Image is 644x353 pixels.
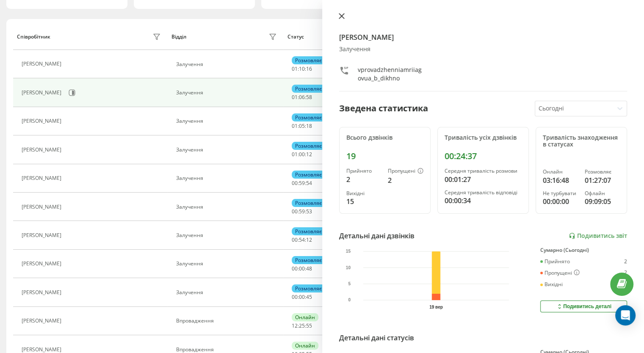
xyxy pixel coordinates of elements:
div: Середня тривалість відповіді [445,190,522,196]
div: Прийнято [346,168,381,174]
span: 01 [292,65,298,72]
div: Залучення [176,204,279,210]
div: 00:24:37 [445,151,522,161]
div: Детальні дані статусів [339,333,414,343]
div: [PERSON_NAME] [22,318,64,324]
div: 19 [346,151,423,161]
div: [PERSON_NAME] [22,118,64,124]
div: Середня тривалість розмови [445,168,522,174]
div: : : [292,180,312,186]
div: Розмовляє [292,85,325,93]
div: 03:16:48 [543,175,578,185]
div: Розмовляє [292,256,325,264]
div: Розмовляє [292,113,325,121]
div: Детальні дані дзвінків [339,231,415,241]
div: Залучення [176,261,279,267]
div: [PERSON_NAME] [22,204,64,210]
div: [PERSON_NAME] [22,347,64,353]
div: Прийнято [540,259,570,265]
div: 2 [388,175,423,185]
div: : : [292,66,312,72]
div: Залучення [339,46,627,53]
div: 2 [346,174,381,185]
span: 10 [299,65,305,72]
div: Залучення [176,61,279,67]
div: Впровадження [176,318,279,324]
div: Open Intercom Messenger [615,305,636,325]
div: : : [292,323,312,329]
div: 15 [346,196,381,207]
span: 00 [292,236,298,243]
span: 58 [306,94,312,101]
span: 00 [292,293,298,301]
div: [PERSON_NAME] [22,290,64,295]
span: 12 [306,236,312,243]
span: 00 [299,265,305,272]
div: 2 [624,270,627,276]
div: Розмовляє [292,284,325,292]
div: 00:00:34 [445,196,522,206]
div: [PERSON_NAME] [22,61,64,67]
div: Розмовляє [292,56,325,64]
text: 0 [348,298,351,302]
div: Розмовляє [292,227,325,235]
span: 48 [306,265,312,272]
div: Онлайн [292,342,318,350]
div: Розмовляє [292,142,325,150]
div: Залучення [176,290,279,295]
div: : : [292,237,312,243]
span: 00 [292,179,298,187]
div: Залучення [176,90,279,96]
div: Онлайн [543,169,578,175]
span: 25 [299,322,305,329]
div: vprovadzhenniamriiagovua_b_dikhno [358,66,424,83]
div: 09:09:05 [585,196,620,207]
div: 00:01:27 [445,174,522,185]
div: 00:00:00 [543,196,578,207]
div: Розмовляє [585,169,620,175]
div: Впровадження [176,347,279,353]
h4: [PERSON_NAME] [339,32,627,42]
div: Співробітник [17,34,50,40]
text: 19 вер [429,305,443,309]
div: [PERSON_NAME] [22,232,64,238]
text: 10 [345,265,351,270]
span: 12 [306,151,312,158]
div: Залучення [176,147,279,153]
div: Вихідні [540,281,563,287]
text: 15 [345,249,351,254]
div: 01:27:07 [585,175,620,185]
span: 01 [292,94,298,101]
span: 53 [306,208,312,215]
div: Статус [287,34,304,40]
div: Вихідні [346,190,381,196]
span: 05 [299,122,305,130]
a: Подивитись звіт [569,232,627,240]
button: Подивитись деталі [540,301,627,312]
span: 06 [299,94,305,101]
span: 54 [306,179,312,187]
div: Розмовляє [292,199,325,207]
span: 00 [299,151,305,158]
span: 18 [306,122,312,130]
div: Всього дзвінків [346,134,423,141]
text: 5 [348,281,351,286]
span: 16 [306,65,312,72]
div: : : [292,209,312,215]
div: [PERSON_NAME] [22,147,64,153]
div: Тривалість знаходження в статусах [543,134,620,149]
span: 00 [292,265,298,272]
div: : : [292,123,312,129]
span: 59 [299,208,305,215]
span: 01 [292,151,298,158]
div: Не турбувати [543,190,578,196]
span: 54 [299,236,305,243]
div: Розмовляє [292,171,325,179]
div: Тривалість усіх дзвінків [445,134,522,141]
span: 00 [292,208,298,215]
div: Пропущені [388,168,423,175]
div: Зведена статистика [339,102,428,115]
div: Офлайн [585,190,620,196]
span: 45 [306,293,312,301]
div: Онлайн [292,313,318,321]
